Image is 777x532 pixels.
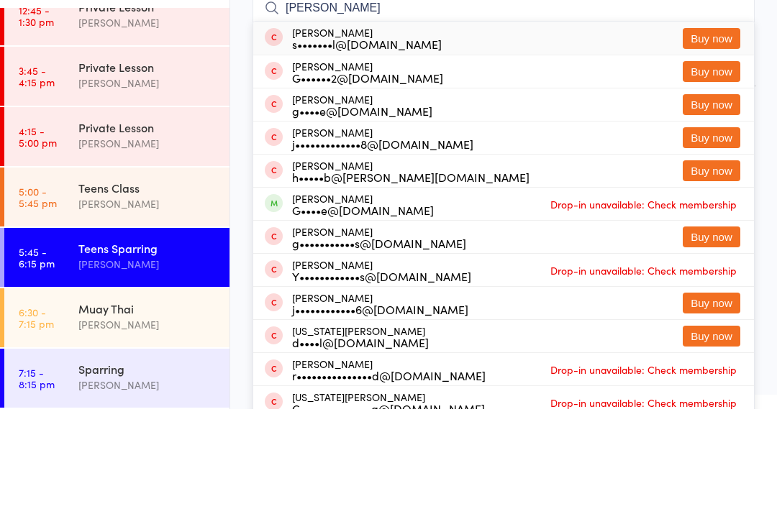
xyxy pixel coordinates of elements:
[78,439,217,456] div: [PERSON_NAME]
[78,242,217,258] div: Private Lesson
[683,184,740,205] button: Buy now
[78,318,217,335] div: [PERSON_NAME]
[78,363,217,379] div: Teens Sparring
[292,393,471,405] div: Y••••••••••••s@[DOMAIN_NAME]
[292,261,473,272] div: j•••••••••••••8@[DOMAIN_NAME]
[78,182,217,198] div: Private Lesson
[19,248,57,271] time: 4:15 - 5:00 pm
[292,283,530,306] div: [PERSON_NAME]
[292,492,486,504] div: r•••••••••••••••d@[DOMAIN_NAME]
[78,423,217,439] div: Muay Thai
[78,258,217,275] div: [PERSON_NAME]
[4,472,230,531] a: 7:15 -8:15 pmSparring[PERSON_NAME]
[104,42,175,66] div: At
[78,198,217,214] div: [PERSON_NAME]
[4,290,230,349] a: 5:00 -5:45 pmTeens Class[PERSON_NAME]
[253,20,755,44] h2: Teens Sparring Check-in
[292,382,471,405] div: [PERSON_NAME]
[683,416,740,436] button: Buy now
[19,188,55,211] time: 3:45 - 4:15 pm
[292,183,443,206] div: [PERSON_NAME]
[4,109,230,168] a: 12:45 -1:30 pmPrivate Lesson[PERSON_NAME]
[292,448,429,471] div: [US_STATE][PERSON_NAME]
[292,249,473,272] div: [PERSON_NAME]
[292,316,434,339] div: [PERSON_NAME]
[78,137,217,154] div: [PERSON_NAME]
[19,42,89,66] div: Events for
[683,449,740,469] button: Buy now
[19,429,54,452] time: 6:30 - 7:15 pm
[104,66,175,82] div: Any location
[683,283,740,304] button: Buy now
[78,484,217,500] div: Sparring
[19,369,55,392] time: 5:45 - 6:15 pm
[4,170,230,229] a: 3:45 -4:15 pmPrivate Lesson[PERSON_NAME]
[547,316,740,338] span: Drop-in unavailable: Check membership
[292,216,432,239] div: [PERSON_NAME]
[683,349,740,370] button: Buy now
[253,65,732,80] span: [PERSON_NAME]
[683,151,740,172] button: Buy now
[4,411,230,470] a: 6:30 -7:15 pmMuay Thai[PERSON_NAME]
[292,294,530,306] div: h•••••b@[PERSON_NAME][DOMAIN_NAME]
[253,114,755,147] input: Search
[683,217,740,238] button: Buy now
[547,382,740,404] span: Drop-in unavailable: Check membership
[292,150,442,173] div: [PERSON_NAME]
[253,80,755,94] span: [GEOGRAPHIC_DATA]
[19,490,55,513] time: 7:15 - 8:15 pm
[78,500,217,516] div: [PERSON_NAME]
[292,228,432,239] div: g••••e@[DOMAIN_NAME]
[292,459,429,471] div: d••••l@[DOMAIN_NAME]
[4,230,230,289] a: 4:15 -5:00 pmPrivate Lesson[PERSON_NAME]
[78,303,217,318] div: Teens Class
[78,379,217,395] div: [PERSON_NAME]
[19,308,57,331] time: 5:00 - 5:45 pm
[14,16,68,28] img: Bulldog Gym Castle Hill Pty Ltd
[253,51,732,65] span: [DATE] 5:45pm
[19,66,54,82] a: [DATE]
[19,127,54,150] time: 12:45 - 1:30 pm
[292,161,442,173] div: s•••••••l@[DOMAIN_NAME]
[292,415,468,438] div: [PERSON_NAME]
[683,250,740,271] button: Buy now
[292,481,486,504] div: [PERSON_NAME]
[547,482,740,503] span: Drop-in unavailable: Check membership
[292,360,466,372] div: g•••••••••••s@[DOMAIN_NAME]
[4,351,230,410] a: 5:45 -6:15 pmTeens Sparring[PERSON_NAME]
[292,349,466,372] div: [PERSON_NAME]
[292,327,434,339] div: G••••e@[DOMAIN_NAME]
[292,426,468,438] div: j••••••••••••6@[DOMAIN_NAME]
[292,195,443,206] div: G••••••2@[DOMAIN_NAME]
